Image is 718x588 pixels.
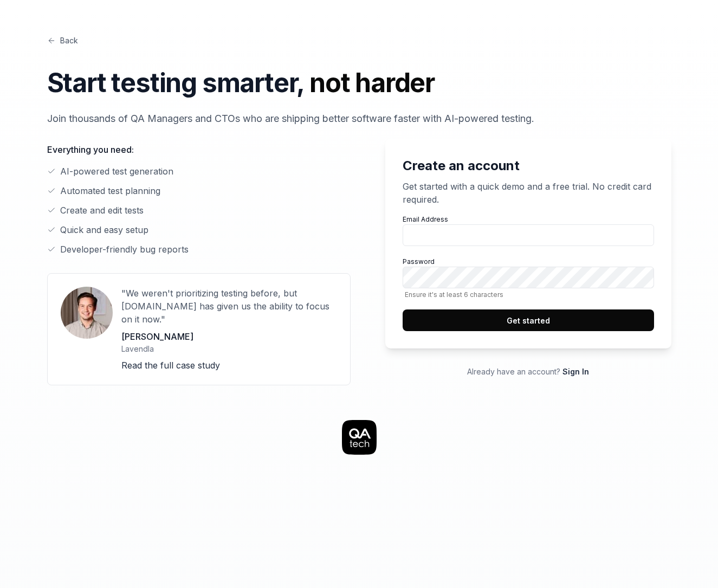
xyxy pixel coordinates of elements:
[385,366,671,377] p: Already have an account?
[47,111,671,126] p: Join thousands of QA Managers and CTOs who are shipping better software faster with AI-powered te...
[403,180,654,206] p: Get started with a quick demo and a free trial. No credit card required.
[61,287,113,339] img: User avatar
[47,204,351,217] li: Create and edit tests
[403,309,654,331] button: Get started
[121,343,337,354] p: Lavendla
[47,143,351,156] p: Everything you need:
[121,330,337,343] p: [PERSON_NAME]
[47,165,351,178] li: AI-powered test generation
[121,287,337,326] p: "We weren't prioritizing testing before, but [DOMAIN_NAME] has given us the ability to focus on i...
[47,184,351,197] li: Automated test planning
[309,67,435,99] span: not harder
[47,243,351,256] li: Developer-friendly bug reports
[403,290,654,299] span: Ensure it's at least 6 characters
[403,224,654,246] input: Email Address
[47,223,351,236] li: Quick and easy setup
[47,35,78,46] a: Back
[403,267,654,288] input: PasswordEnsure it's at least 6 characters
[403,257,654,299] label: Password
[47,63,671,102] h1: Start testing smarter,
[562,367,589,376] a: Sign In
[403,156,654,176] h2: Create an account
[121,360,220,371] a: Read the full case study
[403,215,654,246] label: Email Address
